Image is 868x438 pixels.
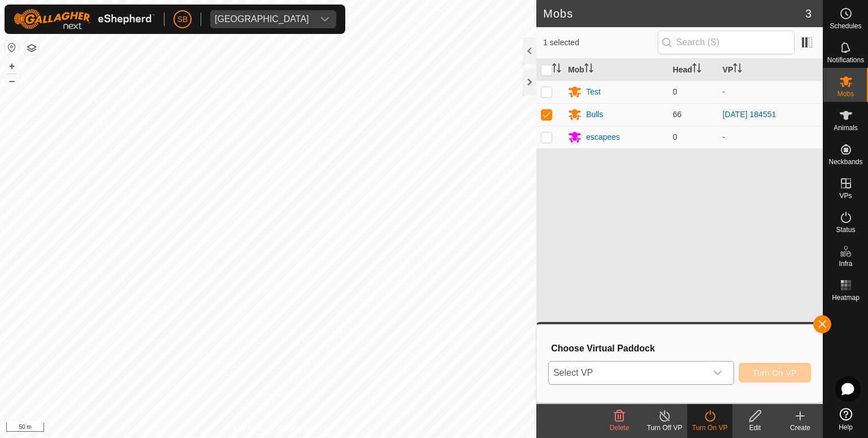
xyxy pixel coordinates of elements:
input: Search (S) [658,31,795,54]
div: Turn Off VP [642,423,687,433]
span: Neckbands [828,158,862,165]
div: Test [586,86,601,98]
span: SB [177,14,188,25]
button: + [5,59,19,73]
div: Turn On VP [687,423,732,433]
span: Animals [834,124,858,131]
button: Turn On VP [739,363,811,383]
a: Privacy Policy [224,423,266,433]
span: 66 [673,110,682,119]
span: Schedules [830,23,861,29]
a: [DATE] 184551 [723,110,776,119]
h2: Mobs [543,7,805,20]
div: Bulls [586,109,603,121]
td: - [718,126,823,148]
span: Turn On VP [753,368,797,377]
span: Infra [839,260,852,267]
th: Head [669,59,718,81]
span: Select VP [549,362,706,384]
p-sorticon: Activate to sort [692,65,701,74]
div: Create [778,423,823,433]
p-sorticon: Activate to sort [733,65,742,74]
div: dropdown trigger [314,10,336,28]
a: Help [823,403,868,435]
h3: Choose Virtual Paddock [551,343,811,354]
div: Edit [732,423,778,433]
span: Heatmap [832,294,860,301]
span: 0 [673,132,678,141]
th: Mob [563,59,668,81]
span: 1 selected [543,37,657,49]
button: Reset Map [5,41,19,54]
button: Map Layers [25,41,38,55]
p-sorticon: Activate to sort [552,65,561,74]
span: Status [836,226,855,233]
div: [GEOGRAPHIC_DATA] [215,15,309,24]
span: 0 [673,87,678,96]
span: Delete [610,424,630,432]
span: Notifications [827,57,864,63]
a: Contact Us [279,423,313,433]
button: – [5,74,19,88]
span: Tangihanga station [210,10,314,28]
td: - [718,80,823,103]
img: Gallagher Logo [14,9,155,29]
span: VPs [839,192,852,199]
div: escapees [586,131,620,143]
span: 3 [805,5,811,22]
span: Help [839,424,853,431]
th: VP [718,59,823,81]
p-sorticon: Activate to sort [584,65,593,74]
span: Mobs [837,91,854,97]
div: dropdown trigger [706,362,729,384]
